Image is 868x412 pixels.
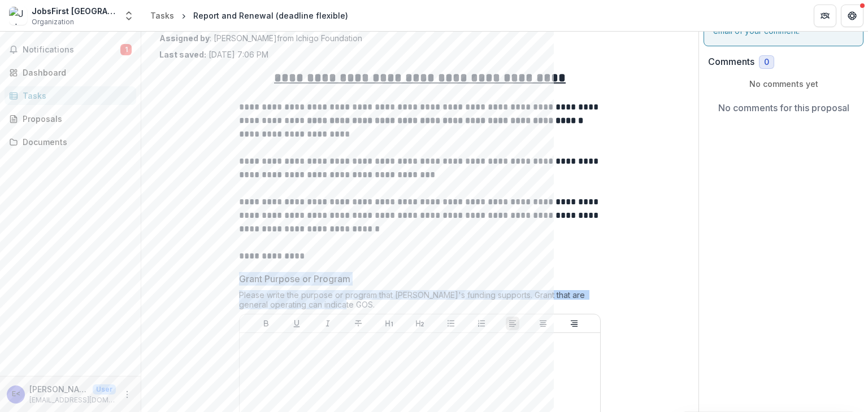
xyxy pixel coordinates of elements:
div: Proposals [23,113,127,125]
div: Tasks [150,10,174,21]
p: [PERSON_NAME] <[EMAIL_ADDRESS][DOMAIN_NAME]> [29,383,88,395]
button: Heading 1 [383,317,396,330]
p: User [93,384,116,395]
button: Heading 2 [413,317,427,330]
span: Notifications [23,45,120,55]
strong: Last saved: [159,50,206,59]
button: Align Right [567,317,581,330]
span: 1 [120,44,132,55]
div: JobsFirst [GEOGRAPHIC_DATA] [32,5,116,17]
button: Italicize [321,317,335,330]
div: Tasks [23,90,127,102]
div: Please write the purpose or program that [PERSON_NAME]'s funding supports. Grant that are general... [239,290,601,314]
p: Grant Purpose or Program [239,272,350,286]
h2: Comments [708,56,754,67]
button: Open entity switcher [121,5,137,27]
button: Ordered List [475,317,488,330]
p: [EMAIL_ADDRESS][DOMAIN_NAME] [29,395,116,405]
a: Tasks [146,7,179,24]
a: Tasks [5,86,136,105]
p: : [PERSON_NAME] from Ichigo Foundation [159,32,680,44]
button: Align Center [536,317,550,330]
button: Underline [290,317,303,330]
div: Dashboard [23,67,127,78]
button: Notifications1 [5,41,136,59]
span: 0 [764,58,769,67]
div: Documents [23,136,127,148]
a: Proposals [5,109,136,128]
a: Dashboard [5,63,136,82]
button: Align Left [506,317,519,330]
button: More [120,388,134,401]
strong: Assigned by [159,33,210,43]
button: Partners [814,5,836,27]
a: Documents [5,133,136,151]
p: No comments yet [708,78,859,90]
nav: breadcrumb [146,7,353,24]
p: [DATE] 7:06 PM [159,49,268,60]
button: Get Help [841,5,863,27]
img: JobsFirst NYC [9,7,27,25]
div: Report and Renewal (deadline flexible) [193,10,348,21]
button: Strike [351,317,365,330]
button: Bold [259,317,273,330]
button: Bullet List [444,317,458,330]
div: Evy Gonzalez <egonzalez@jobsfirstnyc.org> [12,391,20,398]
span: Organization [32,17,74,27]
p: No comments for this proposal [718,101,849,115]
